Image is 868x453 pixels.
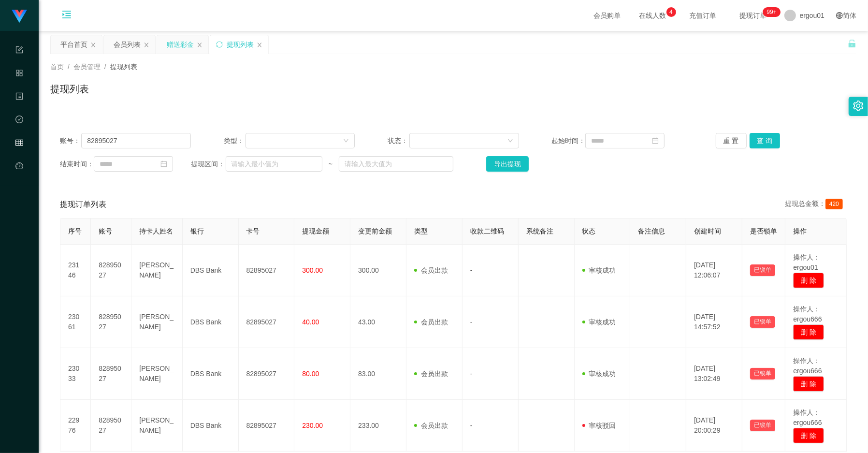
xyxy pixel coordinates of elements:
[785,199,847,210] div: 提现总金额：
[686,400,742,452] td: [DATE] 20:00:29
[793,428,824,443] button: 删 除
[104,63,106,71] span: /
[339,156,453,172] input: 请输入最大值为
[239,296,295,348] td: 82895027
[183,245,239,296] td: DBS Bank
[246,227,260,235] span: 卡号
[853,101,864,111] i: 图标: setting
[350,245,406,296] td: 300.00
[99,227,112,235] span: 账号
[694,227,721,235] span: 创建时间
[15,116,23,202] span: 数据中心
[90,42,96,48] i: 图标: close
[91,296,131,348] td: 82895027
[15,139,23,225] span: 会员管理
[144,42,149,48] i: 图标: close
[750,227,777,235] span: 是否锁单
[68,227,82,235] span: 序号
[197,42,203,48] i: 图标: close
[735,12,772,19] span: 提现订单
[131,296,182,348] td: [PERSON_NAME]
[638,227,665,235] span: 备注信息
[131,245,182,296] td: [PERSON_NAME]
[60,245,91,296] td: 23146
[15,134,23,154] i: 图标: table
[763,7,780,17] sup: 1193
[216,41,223,48] i: 图标: sync
[414,266,448,274] span: 会员出款
[793,227,807,235] span: 操作
[685,12,722,19] span: 充值订单
[686,296,742,348] td: [DATE] 14:57:52
[91,245,131,296] td: 82895027
[526,227,553,235] span: 系统备注
[686,245,742,296] td: [DATE] 12:06:07
[131,348,182,400] td: [PERSON_NAME]
[110,63,137,71] span: 提现列表
[470,370,473,378] span: -
[15,93,23,179] span: 内容中心
[750,133,781,148] button: 查 询
[750,264,775,276] button: 已锁单
[15,70,23,156] span: 产品管理
[239,400,295,452] td: 82895027
[507,138,513,145] i: 图标: down
[68,63,70,71] span: /
[15,42,23,61] i: 图标: form
[139,227,173,235] span: 持卡人姓名
[793,409,822,426] span: 操作人：ergou666
[15,157,23,254] a: 图标: dashboard平台首页
[91,348,131,400] td: 82895027
[793,305,822,323] span: 操作人：ergou666
[15,111,23,131] i: 图标: check-circle-o
[793,324,824,340] button: 删 除
[793,273,824,288] button: 删 除
[60,199,106,210] span: 提现订单列表
[793,357,822,375] span: 操作人：ergou666
[190,227,204,235] span: 银行
[350,348,406,400] td: 83.00
[652,137,659,144] i: 图标: calendar
[81,133,191,148] input: 请输入
[60,348,91,400] td: 23033
[582,227,596,235] span: 状态
[60,35,87,54] div: 平台首页
[825,199,843,209] span: 420
[716,133,747,148] button: 重 置
[669,7,673,17] p: 4
[91,400,131,452] td: 82895027
[15,46,23,132] span: 系统配置
[836,12,843,19] i: 图标: global
[302,227,329,235] span: 提现金额
[582,370,616,378] span: 审核成功
[60,400,91,452] td: 22976
[793,376,824,392] button: 删 除
[686,348,742,400] td: [DATE] 13:02:49
[131,400,182,452] td: [PERSON_NAME]
[257,42,262,48] i: 图标: close
[114,35,141,54] div: 会员列表
[302,422,323,429] span: 230.00
[15,88,23,107] i: 图标: profile
[470,266,473,274] span: -
[183,348,239,400] td: DBS Bank
[388,136,409,146] span: 状态：
[750,420,775,431] button: 已锁单
[750,368,775,380] button: 已锁单
[582,318,616,326] span: 审核成功
[226,156,322,172] input: 请输入最小值为
[793,253,820,271] span: 操作人：ergou01
[343,138,349,145] i: 图标: down
[350,296,406,348] td: 43.00
[551,136,585,146] span: 起始时间：
[227,35,254,54] div: 提现列表
[750,316,775,328] button: 已锁单
[15,65,23,84] i: 图标: appstore-o
[191,159,225,169] span: 提现区间：
[486,156,529,172] button: 导出提现
[414,227,428,235] span: 类型
[73,63,101,71] span: 会员管理
[60,159,94,169] span: 结束时间：
[60,136,81,146] span: 账号：
[183,400,239,452] td: DBS Bank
